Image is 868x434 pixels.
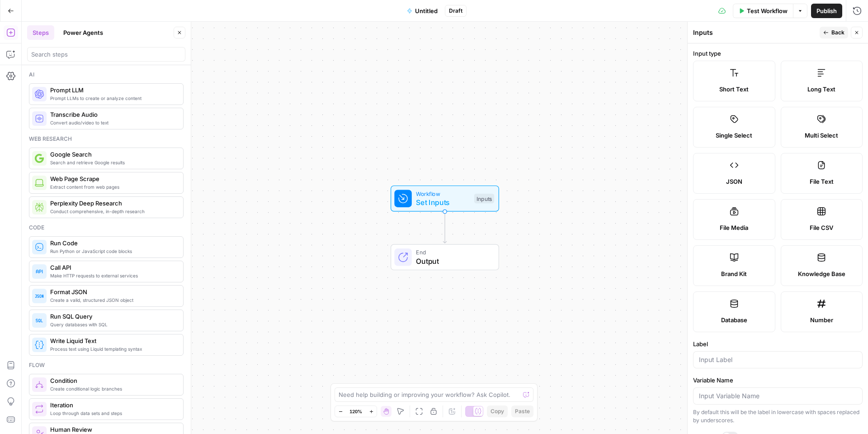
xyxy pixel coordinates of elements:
[50,119,176,126] span: Convert audio/video to text
[50,385,176,392] span: Create conditional logic branches
[361,186,529,212] div: WorkflowSet InputsInputs
[50,401,176,410] span: Iteration
[416,197,470,208] span: Set Inputs
[416,189,470,198] span: Workflow
[805,131,838,140] span: Multi Select
[716,131,752,140] span: Single Select
[515,407,530,415] span: Paste
[487,405,508,417] button: Copy
[699,391,857,401] input: Input Variable Name
[511,405,533,417] button: Paste
[693,339,863,348] label: Label
[50,336,176,345] span: Write Liquid Text
[361,244,529,271] div: EndOutput
[29,71,184,79] div: Ai
[349,408,362,415] span: 120%
[693,49,863,58] label: Input type
[721,269,747,278] span: Brand Kit
[726,177,742,186] span: JSON
[50,208,176,215] span: Conduct comprehensive, in-depth research
[449,7,462,15] span: Draft
[29,135,184,143] div: Web research
[693,28,817,37] div: Inputs
[491,407,504,415] span: Copy
[50,150,176,159] span: Google Search
[50,376,176,385] span: Condition
[31,50,181,59] input: Search steps
[693,376,863,385] label: Variable Name
[416,256,490,267] span: Output
[699,355,857,364] input: Input Label
[50,321,176,328] span: Query databases with SQL
[50,345,176,353] span: Process text using Liquid templating syntax
[807,85,835,94] span: Long Text
[50,95,176,102] span: Prompt LLMs to create or analyze content
[50,296,176,304] span: Create a valid, structured JSON object
[50,238,176,248] span: Run Code
[29,224,184,232] div: Code
[693,408,863,424] div: By default this will be the label in lowercase with spaces replaced by underscores.
[831,29,844,37] span: Back
[50,86,176,95] span: Prompt LLM
[720,223,748,232] span: File Media
[443,212,446,243] g: Edge from start to end
[415,6,438,15] span: Untitled
[50,312,176,321] span: Run SQL Query
[721,315,747,324] span: Database
[50,159,176,166] span: Search and retrieve Google results
[50,287,176,296] span: Format JSON
[50,110,176,119] span: Transcribe Audio
[811,4,842,18] button: Publish
[401,4,443,18] button: Untitled
[816,6,837,15] span: Publish
[50,410,176,417] span: Loop through data sets and steps
[50,183,176,191] span: Extract content from web pages
[50,425,176,434] span: Human Review
[810,315,833,324] span: Number
[50,272,176,279] span: Make HTTP requests to external services
[50,263,176,272] span: Call API
[747,6,788,15] span: Test Workflow
[474,194,494,204] div: Inputs
[798,269,845,278] span: Knowledge Base
[416,248,490,257] span: End
[50,174,176,183] span: Web Page Scrape
[810,223,833,232] span: File CSV
[733,4,793,18] button: Test Workflow
[820,27,848,38] button: Back
[50,199,176,208] span: Perplexity Deep Research
[810,177,834,186] span: File Text
[29,361,184,369] div: Flow
[719,85,749,94] span: Short Text
[50,248,176,255] span: Run Python or JavaScript code blocks
[27,25,54,40] button: Steps
[58,25,108,40] button: Power Agents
